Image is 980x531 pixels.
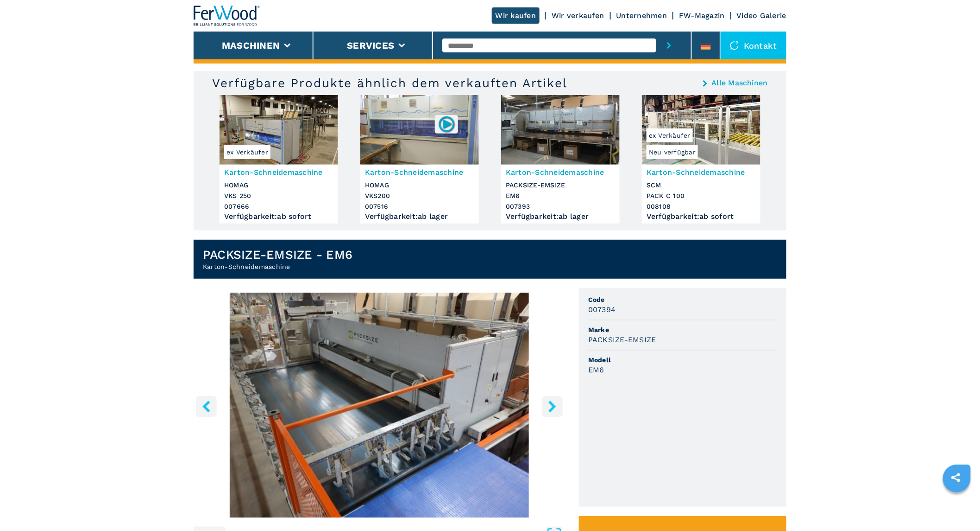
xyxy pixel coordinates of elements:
[224,145,270,159] span: ex Verkäufer
[616,11,667,20] a: Unternehmen
[501,95,620,224] a: Karton-Schneidemaschine PACKSIZE-EMSIZE EM6Karton-SchneidemaschinePACKSIZE-EMSIZEEM6007393Verfügb...
[203,247,352,262] h1: PACKSIZE-EMSIZE - EM6
[222,40,280,51] button: Maschinen
[941,489,973,524] iframe: Chat
[737,11,786,20] a: Video Galerie
[506,214,615,219] div: Verfügbarkeit : ab lager
[365,167,474,178] h3: Karton-Schneidemaschine
[730,41,739,50] img: Kontakt
[588,304,616,315] h3: 007394
[194,293,565,518] img: Karton-Schneidemaschine PACKSIZE-EMSIZE EM6
[588,325,777,334] span: Marke
[944,466,967,489] a: sharethis
[647,167,756,178] h3: Karton-Schneidemaschine
[194,6,260,26] img: Ferwood
[360,95,479,224] a: Karton-Schneidemaschine HOMAG VKS200007516Karton-SchneidemaschineHOMAGVKS200007516Verfügbarkeit:a...
[492,7,540,24] a: Wir kaufen
[224,167,333,178] h3: Karton-Schneidemaschine
[552,11,604,20] a: Wir verkaufen
[642,95,760,165] img: Karton-Schneidemaschine SCM PACK C 100
[194,293,565,518] div: Go to Slide 1
[224,214,333,219] div: Verfügbarkeit : ab sofort
[647,214,756,219] div: Verfügbarkeit : ab sofort
[588,365,604,375] h3: EM6
[679,11,725,20] a: FW-Magazin
[365,214,474,219] div: Verfügbarkeit : ab lager
[365,180,474,212] h3: HOMAG VKS200 007516
[203,262,352,271] h2: Karton-Schneidemaschine
[712,79,768,87] a: Alle Maschinen
[647,128,693,142] span: ex Verkäufer
[647,180,756,212] h3: SCM PACK C 100 008108
[506,180,615,212] h3: PACKSIZE-EMSIZE EM6 007393
[588,334,656,345] h3: PACKSIZE-EMSIZE
[224,180,333,212] h3: HOMAG VKS 250 007666
[642,95,760,224] a: Karton-Schneidemaschine SCM PACK C 100Neu verfügbarex VerkäuferKarton-SchneidemaschineSCMPACK C 1...
[360,95,479,165] img: Karton-Schneidemaschine HOMAG VKS200
[647,145,698,159] span: Neu verfügbar
[721,32,786,59] div: Kontakt
[501,95,620,165] img: Karton-Schneidemaschine PACKSIZE-EMSIZE EM6
[656,32,682,59] button: submit-button
[196,396,217,417] button: left-button
[220,95,338,224] a: Karton-Schneidemaschine HOMAG VKS 250ex VerkäuferKarton-SchneidemaschineHOMAGVKS 250007666Verfügb...
[542,396,563,417] button: right-button
[220,95,338,165] img: Karton-Schneidemaschine HOMAG VKS 250
[588,295,777,304] span: Code
[506,167,615,178] h3: Karton-Schneidemaschine
[438,115,456,133] img: 007516
[212,76,567,90] h3: Verfügbare Produkte ähnlich dem verkauften Artikel
[347,40,394,51] button: Services
[588,355,777,365] span: Modell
